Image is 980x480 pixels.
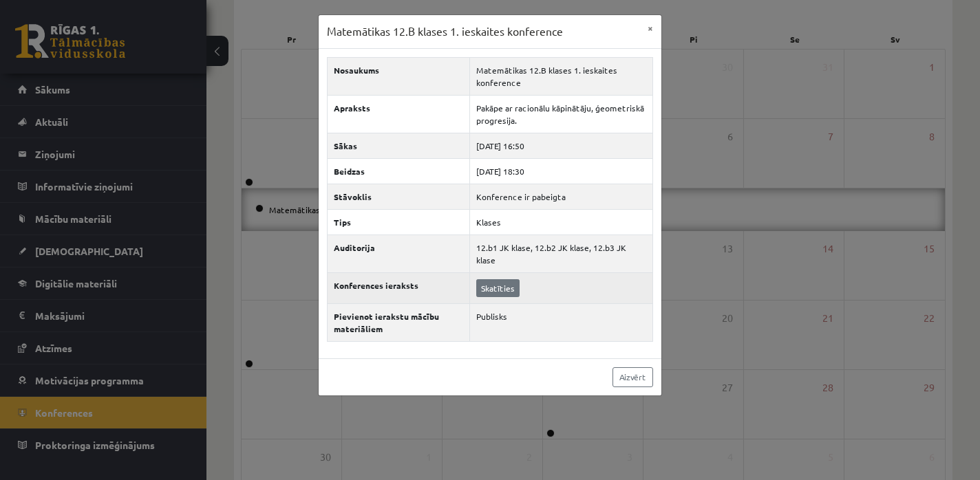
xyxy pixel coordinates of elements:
[469,57,652,95] td: Matemātikas 12.B klases 1. ieskaites konference
[469,184,652,209] td: Konference ir pabeigta
[327,23,563,40] h3: Matemātikas 12.B klases 1. ieskaites konference
[612,367,653,387] a: Aizvērt
[328,234,470,272] th: Auditorija
[476,279,520,297] a: Skatīties
[469,133,652,158] td: [DATE] 16:50
[469,95,652,133] td: Pakāpe ar racionālu kāpinātāju, ģeometriskā progresija.
[328,95,470,133] th: Apraksts
[469,303,652,341] td: Publisks
[328,272,470,303] th: Konferences ieraksts
[328,184,470,209] th: Stāvoklis
[469,234,652,272] td: 12.b1 JK klase, 12.b2 JK klase, 12.b3 JK klase
[328,57,470,95] th: Nosaukums
[469,209,652,234] td: Klases
[328,133,470,158] th: Sākas
[328,209,470,234] th: Tips
[328,303,470,341] th: Pievienot ierakstu mācību materiāliem
[469,158,652,184] td: [DATE] 18:30
[639,15,661,41] button: ×
[328,158,470,184] th: Beidzas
